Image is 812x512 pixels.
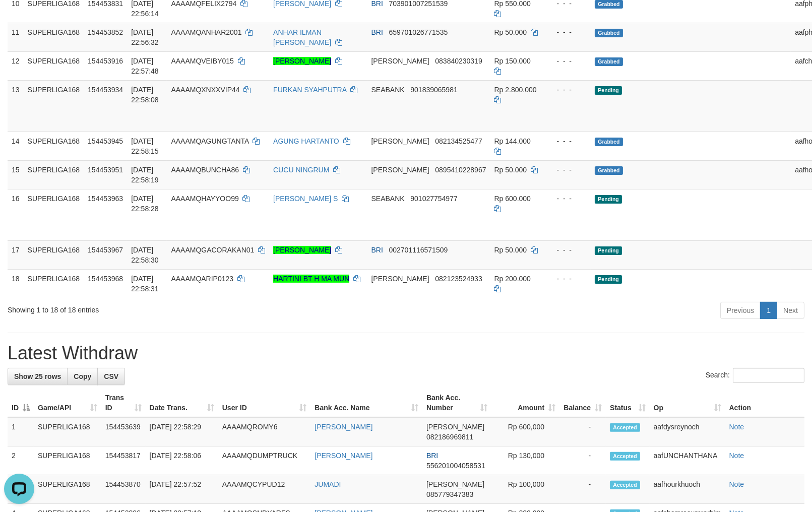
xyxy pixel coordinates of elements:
td: [DATE] 22:57:52 [146,475,218,504]
span: Copy 083840230319 to clipboard [435,57,482,65]
td: 18 [8,269,24,298]
span: [PERSON_NAME] [371,57,429,65]
div: - - - [548,27,587,37]
td: SUPERLIGA168 [24,160,84,189]
span: Copy 901839065981 to clipboard [410,86,457,94]
span: 154453916 [88,57,123,65]
span: AAAAMQAGUNGTANTA [171,137,248,145]
a: Note [729,423,744,431]
span: BRI [426,452,438,460]
th: Game/API: activate to sort column ascending [34,389,101,417]
span: [PERSON_NAME] [371,137,429,145]
div: - - - [548,194,587,204]
span: [DATE] 22:58:19 [131,166,159,184]
td: 154453639 [101,417,146,446]
td: SUPERLIGA168 [24,240,84,269]
span: Rp 50.000 [494,28,527,36]
td: Rp 600,000 [491,417,560,446]
div: - - - [548,85,587,95]
a: [PERSON_NAME] [273,57,331,65]
span: 154453963 [88,195,123,203]
div: - - - [548,274,587,284]
span: Copy 082134525477 to clipboard [435,137,482,145]
th: Bank Acc. Name: activate to sort column ascending [310,389,422,417]
a: CUCU NINGRUM [273,166,329,174]
td: [DATE] 22:58:29 [146,417,218,446]
td: SUPERLIGA168 [34,446,101,475]
td: SUPERLIGA168 [24,269,84,298]
td: SUPERLIGA168 [34,417,101,446]
span: Pending [595,246,622,255]
span: Rp 200.000 [494,275,531,283]
td: AAAAMQDUMPTRUCK [218,446,311,475]
span: AAAAMQGACORAKAN01 [171,246,254,254]
a: AGUNG HARTANTO [273,137,339,145]
span: Accepted [610,452,640,461]
span: 154453945 [88,137,123,145]
span: 154453934 [88,86,123,94]
span: Pending [595,195,622,204]
a: Note [729,480,744,488]
td: SUPERLIGA168 [24,189,84,240]
div: Showing 1 to 18 of 18 entries [8,301,331,315]
td: SUPERLIGA168 [24,80,84,132]
span: Rp 144.000 [494,137,531,145]
td: - [559,446,606,475]
div: - - - [548,56,587,66]
a: JUMADI [315,480,341,488]
td: 12 [8,51,24,80]
td: 2 [8,446,34,475]
a: [PERSON_NAME] [315,452,372,460]
span: Copy [74,372,91,380]
td: SUPERLIGA168 [24,132,84,160]
span: AAAAMQHAYYOO99 [171,195,238,203]
span: Copy 082123524933 to clipboard [435,275,482,283]
a: CSV [97,368,125,385]
span: [DATE] 22:58:30 [131,246,159,264]
span: 154453951 [88,166,123,174]
span: Pending [595,275,622,284]
td: SUPERLIGA168 [24,51,84,80]
h1: Latest Withdraw [8,343,804,363]
span: Rp 2.800.000 [494,86,537,94]
td: 14 [8,132,24,160]
th: Status: activate to sort column ascending [606,389,649,417]
a: [PERSON_NAME] S [273,195,338,203]
span: Rp 50.000 [494,166,527,174]
a: Copy [67,368,98,385]
div: - - - [548,165,587,175]
td: SUPERLIGA168 [24,23,84,51]
td: 1 [8,417,34,446]
input: Search: [733,368,804,383]
span: Grabbed [595,57,623,66]
span: [DATE] 22:58:15 [131,137,159,155]
span: SEABANK [371,86,405,94]
a: [PERSON_NAME] [315,423,372,431]
th: Action [725,389,804,417]
span: Show 25 rows [14,372,61,380]
span: Copy 0895410228967 to clipboard [435,166,486,174]
td: - [559,417,606,446]
td: Rp 100,000 [491,475,560,504]
span: [PERSON_NAME] [371,166,429,174]
span: CSV [104,372,118,380]
a: Show 25 rows [8,368,68,385]
span: Grabbed [595,138,623,146]
td: 16 [8,189,24,240]
label: Search: [706,368,804,383]
span: Rp 150.000 [494,57,531,65]
span: Copy 002701116571509 to clipboard [389,246,448,254]
th: ID: activate to sort column descending [8,389,34,417]
td: SUPERLIGA168 [34,475,101,504]
td: AAAAMQCYPUD12 [218,475,311,504]
span: Accepted [610,481,640,489]
td: AAAAMQROMY6 [218,417,311,446]
span: [DATE] 22:56:32 [131,28,159,46]
div: - - - [548,136,587,146]
th: User ID: activate to sort column ascending [218,389,311,417]
td: aafdysreynoch [650,417,725,446]
span: Accepted [610,423,640,432]
td: 154453870 [101,475,146,504]
th: Bank Acc. Number: activate to sort column ascending [422,389,491,417]
span: Copy 556201004058531 to clipboard [426,462,485,470]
